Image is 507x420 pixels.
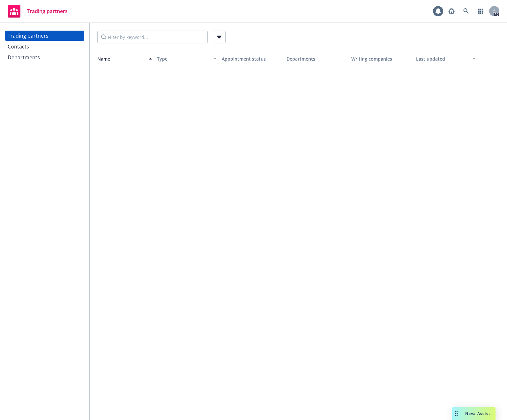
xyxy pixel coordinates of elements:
a: Search [460,5,473,18]
div: Departments [287,55,346,62]
button: Type [154,51,219,66]
span: Trading partners [27,9,68,14]
div: Writing companies [351,55,411,62]
a: Contacts [5,41,84,52]
a: Switch app [474,5,487,18]
input: Filter by keyword... [97,31,208,43]
div: Contacts [8,41,29,52]
div: Appointment status [222,55,281,62]
div: Name [92,55,145,62]
button: Appointment status [219,51,284,66]
div: Last updated [416,55,469,62]
button: Nova Assist [452,407,496,420]
button: Last updated [414,51,478,66]
a: Trading partners [5,31,84,41]
span: Nova Assist [465,411,490,416]
button: Departments [284,51,349,66]
div: Trading partners [8,31,48,41]
div: Departments [8,52,40,63]
div: Type [157,55,210,62]
button: Name [90,51,154,66]
div: Drag to move [452,407,460,420]
button: Writing companies [349,51,414,66]
a: Report a Bug [445,5,458,18]
a: Trading partners [5,2,70,20]
a: Departments [5,52,84,63]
